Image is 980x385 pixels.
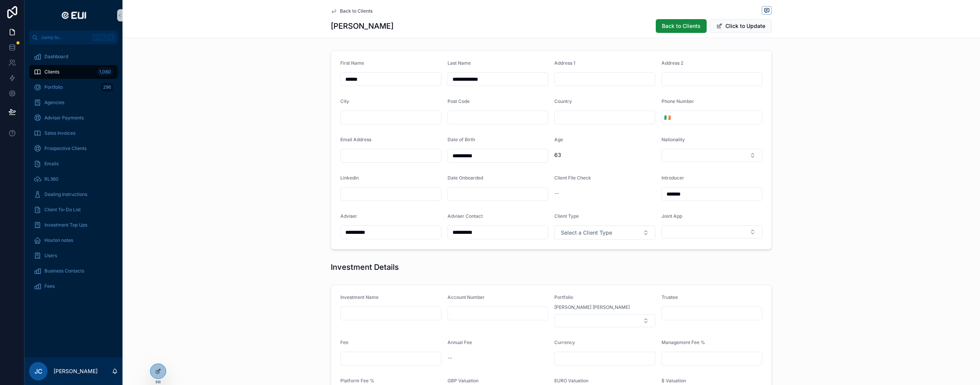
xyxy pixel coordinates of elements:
span: Joint App [661,213,682,219]
a: Back to Clients [331,8,372,14]
span: 63 [554,151,655,159]
span: Fee [340,339,348,345]
span: Annual Fee [448,339,472,345]
span: Last Name [448,60,471,66]
a: Advisor Payments [29,111,118,125]
span: Dealing Instructions [44,191,87,197]
span: -- [554,189,559,197]
span: Adviser Contact [448,213,483,219]
span: Portfolio [44,84,63,90]
div: 296 [101,83,113,92]
a: Prospective Clients [29,142,118,155]
span: Date Onboarded [448,175,483,181]
span: Account Number [448,294,485,300]
span: Client File Check [554,175,591,181]
button: Select Button [554,314,655,327]
h1: Investment Details [331,262,399,272]
a: Agencies [29,96,118,109]
span: GBP Valuation [448,378,479,383]
span: Agencies [44,100,64,106]
span: EURO Valuation [554,378,588,383]
a: Sales Invoices [29,126,118,140]
span: JC [34,367,42,376]
a: Investment Top Ups [29,218,118,232]
span: Post Code [448,98,470,104]
span: Linkedin [340,175,359,181]
span: City [340,98,349,104]
a: Fees [29,279,118,293]
span: Currency [554,339,575,345]
button: Click to Update [710,19,772,33]
button: Back to Clients [656,19,707,33]
span: Back to Clients [662,22,701,30]
span: Address 1 [554,60,575,66]
span: Fees [44,283,55,289]
span: Platform Fee % [340,378,374,383]
span: K [108,34,114,41]
span: Ctrl [93,34,106,41]
h1: [PERSON_NAME] [331,21,394,31]
span: $ Valuation [661,378,686,383]
span: 🇮🇪 [664,114,671,121]
span: Back to Clients [340,8,372,14]
a: Dealing Instructions [29,188,118,201]
button: Select Button [661,225,763,238]
a: Users [29,249,118,263]
span: -- [448,354,452,362]
div: 1,060 [97,67,113,77]
span: Country [554,98,572,104]
p: [PERSON_NAME] [54,367,98,375]
span: Business Contacts [44,268,84,274]
span: Age [554,137,563,142]
span: First Name [340,60,364,66]
a: Business Contacts [29,264,118,278]
span: RL360 [44,176,59,182]
span: Client To-Do List [44,207,81,213]
div: scrollable content [24,44,122,303]
a: Client To-Do List [29,203,118,217]
span: Phone Number [661,98,694,104]
span: Select a Client Type [561,229,612,237]
span: Advisor Payments [44,115,84,121]
span: Date of Birth [448,137,475,142]
a: Clients1,060 [29,65,118,79]
span: Dashboard [44,54,68,60]
a: Hoxton notes [29,233,118,247]
span: Jump to... [41,34,90,41]
span: Investment Name [340,294,379,300]
span: [PERSON_NAME] [PERSON_NAME] [554,304,630,310]
span: Sales Invoices [44,130,75,136]
img: App logo [59,9,88,21]
span: Clients [44,69,59,75]
span: Address 2 [661,60,683,66]
span: Adviser [340,213,357,219]
a: Portfolio296 [29,80,118,94]
span: Prospective Clients [44,145,87,152]
span: Client Type [554,213,579,219]
button: Jump to...CtrlK [29,31,118,44]
span: Trustee [661,294,678,300]
span: Email Address [340,137,371,142]
span: Management Fee % [661,339,705,345]
span: Users [44,253,57,259]
button: Select Button [661,149,763,162]
a: RL360 [29,172,118,186]
span: Investment Top Ups [44,222,87,228]
span: Introducer [661,175,684,181]
button: Select Button [554,225,655,240]
span: Hoxton notes [44,237,73,243]
span: Emails [44,161,59,167]
span: Portfolio [554,294,573,300]
span: Nationality [661,137,685,142]
a: Dashboard [29,50,118,64]
button: Select Button [662,111,673,124]
a: Emails [29,157,118,171]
